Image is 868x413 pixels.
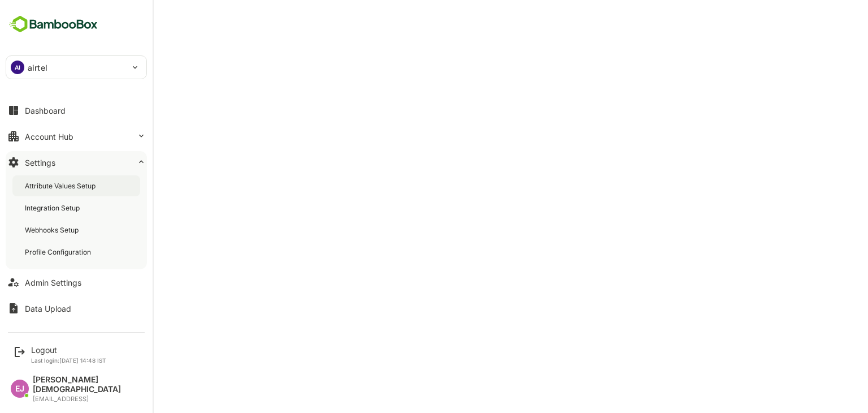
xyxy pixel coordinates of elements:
button: Account Hub [6,125,147,148]
div: Webhooks Setup [25,225,81,235]
img: BambooboxFullLogoMark.5f36c76dfaba33ec1ec1367b70bb1252.svg [6,14,101,35]
div: Integration Setup [25,203,82,213]
button: Settings [6,151,147,174]
p: airtel [28,62,47,74]
div: Data Upload [25,304,71,313]
div: Admin Settings [25,278,81,287]
div: [PERSON_NAME][DEMOGRAPHIC_DATA] [33,375,141,394]
div: Logout [31,345,106,355]
div: AI [11,61,24,74]
div: Settings [25,158,55,167]
div: EJ [11,380,29,398]
button: Data Upload [6,297,147,320]
button: Admin Settings [6,271,147,294]
div: Dashboard [25,106,66,115]
button: Dashboard [6,99,147,122]
div: AIairtel [6,56,146,79]
p: Last login: [DATE] 14:48 IST [31,357,106,364]
div: Attribute Values Setup [25,181,98,191]
div: Account Hub [25,132,73,141]
div: Profile Configuration [25,247,93,257]
div: [EMAIL_ADDRESS] [33,395,141,403]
